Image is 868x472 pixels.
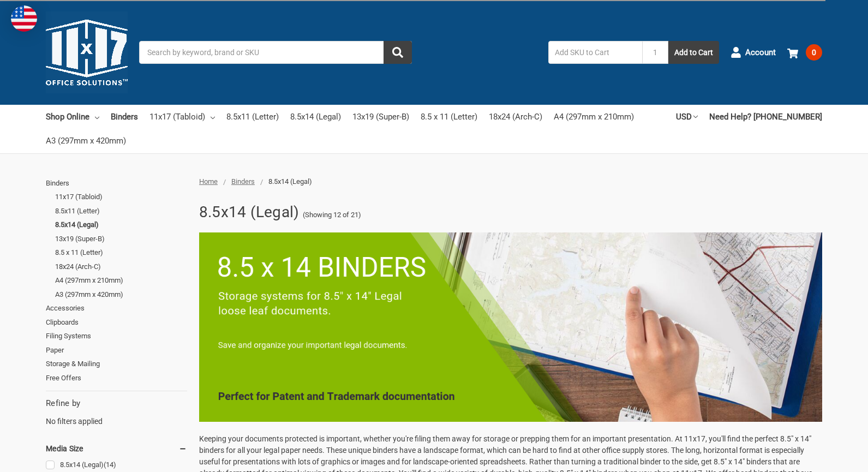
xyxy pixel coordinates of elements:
img: duty and tax information for United States [11,5,37,32]
a: 8.5x11 (Letter) [55,204,187,218]
a: Filing Systems [46,329,187,343]
a: 13x19 (Super-B) [352,105,409,129]
span: (Showing 12 of 21) [303,210,361,220]
a: Need Help? [PHONE_NUMBER] [709,105,822,129]
button: Add to Cart [668,41,719,64]
input: Search by keyword, brand or SKU [139,41,412,64]
a: Binders [231,177,255,186]
a: Free Offers [46,371,187,385]
a: Shop Online [46,105,99,129]
span: Account [745,46,776,59]
a: A3 (297mm x 420mm) [55,288,187,302]
a: 8.5x14 (Legal) [290,105,341,129]
h5: Media Size [46,442,187,455]
h1: 8.5x14 (Legal) [199,198,300,226]
a: A4 (297mm x 210mm) [554,105,634,129]
input: Add SKU to Cart [548,41,642,64]
a: Account [731,38,776,67]
a: Paper [46,343,187,357]
div: No filters applied [46,397,187,427]
a: 11x17 (Tabloid) [55,190,187,204]
a: Clipboards [46,315,187,330]
span: 8.5x14 (Legal) [268,177,312,186]
a: 8.5x11 (Letter) [226,105,279,129]
a: 8.5 x 11 (Letter) [421,105,477,129]
a: USD [676,105,698,129]
a: Accessories [46,301,187,315]
a: 0 [787,38,822,67]
img: 4.png [199,232,822,422]
h5: Refine by [46,397,187,410]
a: Binders [46,176,187,190]
a: 18x24 (Arch-C) [489,105,542,129]
a: 8.5 x 11 (Letter) [55,246,187,260]
a: 18x24 (Arch-C) [55,260,187,274]
a: Home [199,177,218,186]
a: Binders [111,105,138,129]
a: A3 (297mm x 420mm) [46,129,126,153]
a: 13x19 (Super-B) [55,232,187,246]
a: 8.5x14 (Legal) [55,218,187,232]
span: 0 [806,44,822,61]
span: (14) [104,461,116,469]
a: A4 (297mm x 210mm) [55,273,187,288]
a: 11x17 (Tabloid) [149,105,215,129]
a: Storage & Mailing [46,357,187,371]
img: 11x17.com [46,11,128,93]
